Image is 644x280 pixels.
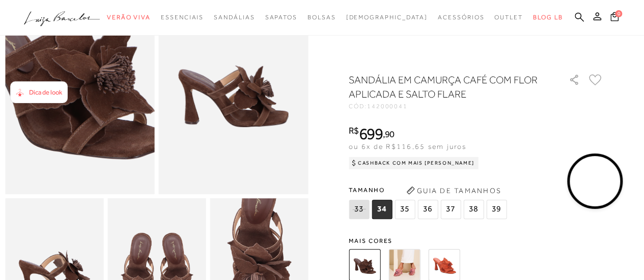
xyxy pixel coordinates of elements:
div: CÓD: [349,103,552,109]
span: BLOG LB [533,14,563,21]
button: 0 [607,11,622,25]
span: 90 [385,129,395,139]
span: Tamanho [349,182,509,198]
span: 33 [349,200,369,219]
span: 142000041 [367,103,408,110]
span: 39 [486,200,507,219]
span: Mais cores [349,238,603,244]
span: Verão Viva [107,14,151,21]
a: noSubCategoriesText [107,8,151,27]
span: Bolsas [307,14,336,21]
span: 38 [463,200,484,219]
span: Sandálias [214,14,255,21]
span: Outlet [494,14,523,21]
span: Acessórios [438,14,484,21]
span: Dica de look [29,88,62,96]
button: Guia de Tamanhos [403,182,505,199]
span: [DEMOGRAPHIC_DATA] [346,14,428,21]
a: noSubCategoriesText [346,8,428,27]
div: Cashback com Mais [PERSON_NAME] [349,157,479,169]
span: 0 [615,10,622,17]
span: 36 [417,200,438,219]
span: 35 [395,200,415,219]
i: , [383,130,395,139]
a: BLOG LB [533,8,563,27]
h1: SANDÁLIA EM CAMURÇA CAFÉ COM FLOR APLICADA E SALTO FLARE [349,73,540,101]
a: noSubCategoriesText [494,8,523,27]
i: R$ [349,126,359,135]
a: noSubCategoriesText [307,8,336,27]
span: Essenciais [161,14,204,21]
a: noSubCategoriesText [438,8,484,27]
span: 34 [372,200,392,219]
span: 37 [440,200,461,219]
span: ou 6x de R$116,65 sem juros [349,142,466,150]
span: Sapatos [265,14,297,21]
span: 699 [359,125,383,143]
a: noSubCategoriesText [265,8,297,27]
a: noSubCategoriesText [161,8,204,27]
a: noSubCategoriesText [214,8,255,27]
